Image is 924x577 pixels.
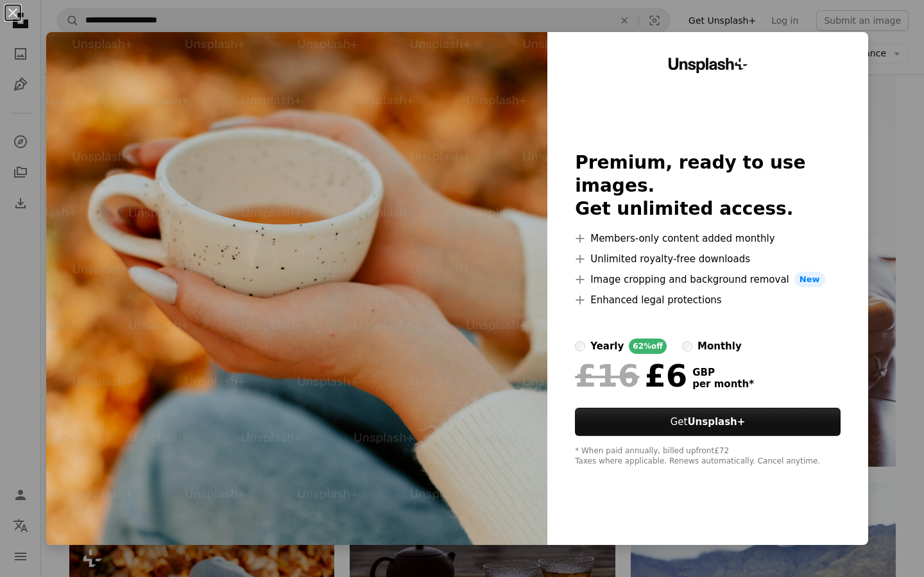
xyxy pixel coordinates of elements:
[687,416,745,428] strong: Unsplash+
[682,341,692,351] input: monthly
[692,367,754,378] span: GBP
[692,378,754,390] span: per month *
[590,339,624,354] div: yearly
[575,251,841,267] li: Unlimited royalty-free downloads
[697,339,742,354] div: monthly
[575,341,585,351] input: yearly62%off
[629,339,667,354] div: 62% off
[575,359,639,392] span: £16
[794,272,825,287] span: New
[575,151,841,221] h2: Premium, ready to use images. Get unlimited access.
[575,231,841,246] li: Members-only content added monthly
[575,408,841,436] button: GetUnsplash+
[575,272,841,287] li: Image cropping and background removal
[575,359,687,392] div: £6
[575,446,841,467] div: * When paid annually, billed upfront £72 Taxes where applicable. Renews automatically. Cancel any...
[575,292,841,308] li: Enhanced legal protections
